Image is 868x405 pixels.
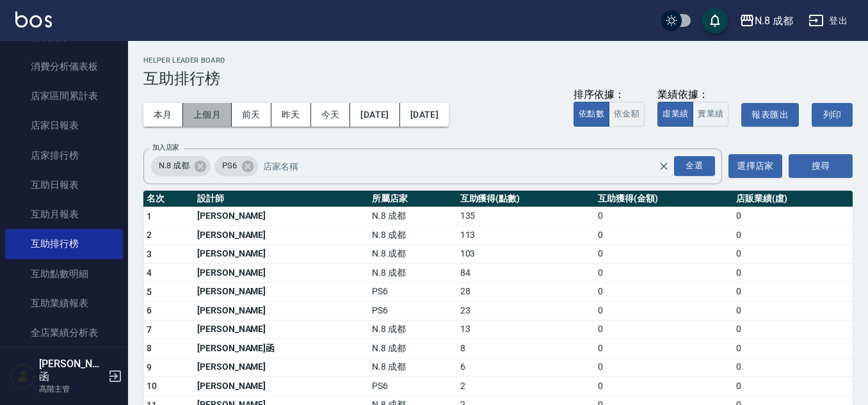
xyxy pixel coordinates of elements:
span: PS6 [214,159,245,172]
td: [PERSON_NAME] [194,207,369,226]
td: 0 [595,207,733,226]
h2: Helper Leader Board [143,56,853,65]
button: 登出 [803,9,853,33]
button: 今天 [311,103,351,127]
td: 0 [595,264,733,283]
td: N.8 成都 [369,339,456,358]
a: 互助排行榜 [5,229,123,258]
td: 0 [733,301,853,321]
span: 7 [147,324,152,335]
input: 店家名稱 [260,155,680,177]
span: 1 [147,211,152,221]
td: 113 [457,226,595,245]
a: 店家日報表 [5,111,123,140]
span: 9 [147,362,152,372]
div: PS6 [214,156,258,177]
td: 0 [595,358,733,377]
p: 高階主管 [39,383,104,395]
th: 所屬店家 [369,191,456,207]
td: 8 [457,339,595,358]
a: 店家排行榜 [5,141,123,170]
img: Person [10,363,36,389]
td: 0 [733,377,853,396]
td: [PERSON_NAME]函 [194,339,369,358]
td: 0 [733,358,853,377]
label: 加入店家 [152,143,179,152]
td: 135 [457,207,595,226]
div: N.8 成都 [151,156,211,177]
button: Open [671,154,718,179]
button: 昨天 [271,103,311,127]
span: 6 [147,305,152,315]
a: 互助業績報表 [5,289,123,318]
span: 4 [147,267,152,278]
button: [DATE] [400,103,449,127]
span: 5 [147,287,152,297]
span: N.8 成都 [151,159,197,172]
td: 6 [457,358,595,377]
a: 互助月報表 [5,200,123,229]
td: 0 [595,301,733,321]
td: [PERSON_NAME] [194,282,369,301]
button: Clear [655,157,673,175]
td: 0 [595,226,733,245]
button: 本月 [143,103,183,127]
a: 店家區間累計表 [5,81,123,111]
span: 3 [147,249,152,259]
button: 上個月 [183,103,232,127]
a: 全店業績分析表 [5,318,123,347]
span: 10 [147,381,157,391]
td: PS6 [369,377,456,396]
td: 0 [595,377,733,396]
button: 虛業績 [657,102,693,127]
button: N.8 成都 [734,8,798,34]
td: N.8 成都 [369,358,456,377]
button: 列印 [812,103,853,127]
button: 報表匯出 [741,103,799,127]
td: [PERSON_NAME] [194,320,369,339]
td: 0 [733,320,853,339]
td: 0 [595,282,733,301]
td: 84 [457,264,595,283]
td: PS6 [369,301,456,321]
th: 名次 [143,191,194,207]
button: 前天 [232,103,271,127]
button: save [702,8,728,33]
button: 搜尋 [789,154,853,178]
img: Logo [15,12,52,28]
td: N.8 成都 [369,320,456,339]
a: 消費分析儀表板 [5,52,123,81]
button: 依金額 [609,102,645,127]
td: N.8 成都 [369,226,456,245]
div: 業績依據： [657,88,728,102]
td: [PERSON_NAME] [194,244,369,264]
span: 8 [147,343,152,353]
td: [PERSON_NAME] [194,358,369,377]
button: 依點數 [574,102,609,127]
td: 0 [595,244,733,264]
td: [PERSON_NAME] [194,301,369,321]
td: 0 [595,320,733,339]
td: [PERSON_NAME] [194,226,369,245]
td: PS6 [369,282,456,301]
td: 28 [457,282,595,301]
td: 0 [733,244,853,264]
a: 互助點數明細 [5,259,123,289]
button: [DATE] [350,103,399,127]
div: N.8 成都 [755,13,793,29]
h3: 互助排行榜 [143,70,853,88]
button: 選擇店家 [728,154,782,178]
th: 互助獲得(金額) [595,191,733,207]
button: 實業績 [693,102,728,127]
td: N.8 成都 [369,207,456,226]
h5: [PERSON_NAME]函 [39,358,104,383]
td: 0 [733,282,853,301]
td: 0 [595,339,733,358]
td: 0 [733,264,853,283]
td: 0 [733,226,853,245]
td: [PERSON_NAME] [194,377,369,396]
td: 2 [457,377,595,396]
td: N.8 成都 [369,244,456,264]
th: 互助獲得(點數) [457,191,595,207]
div: 排序依據： [574,88,645,102]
